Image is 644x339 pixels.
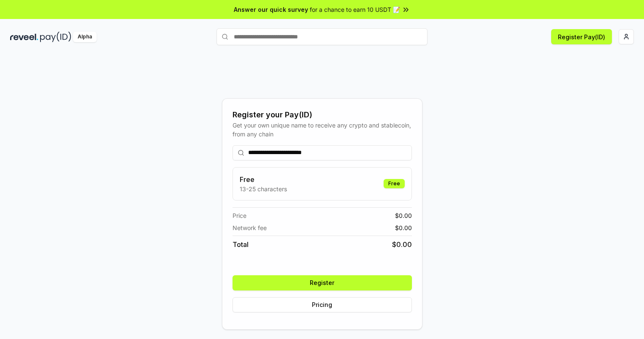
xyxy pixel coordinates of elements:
[233,239,249,250] span: Total
[310,5,400,14] span: for a chance to earn 10 USDT 📝
[240,184,287,193] p: 13-25 characters
[233,275,412,290] button: Register
[384,179,405,188] div: Free
[233,297,412,312] button: Pricing
[233,121,412,138] div: Get your own unique name to receive any crypto and stablecoin, from any chain
[395,211,412,220] span: $ 0.00
[233,211,246,220] span: Price
[240,174,287,184] h3: Free
[233,109,412,121] div: Register your Pay(ID)
[10,32,38,42] img: reveel_dark
[73,32,97,42] div: Alpha
[233,223,267,232] span: Network fee
[40,32,71,42] img: pay_id
[395,223,412,232] span: $ 0.00
[234,5,308,14] span: Answer our quick survey
[551,29,612,44] button: Register Pay(ID)
[392,239,412,250] span: $ 0.00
